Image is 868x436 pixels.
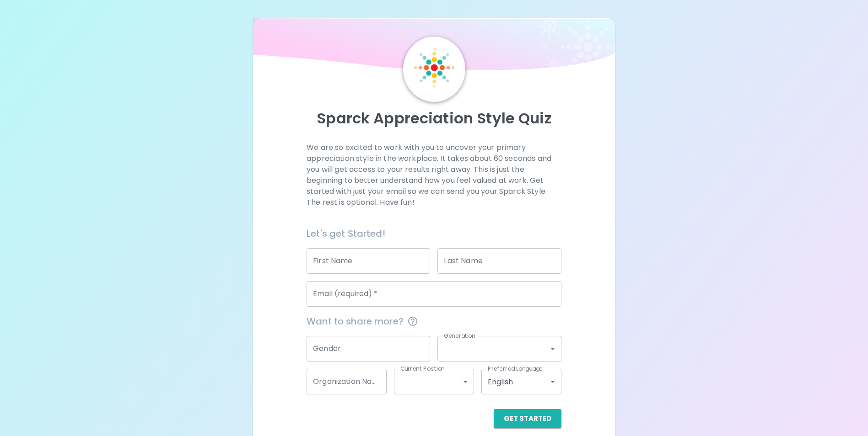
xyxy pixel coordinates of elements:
label: Generation [444,332,475,340]
img: Sparck Logo [414,48,454,88]
label: Preferred Language [488,365,543,372]
img: wave [253,18,615,75]
p: We are so excited to work with you to uncover your primary appreciation style in the workplace. I... [307,142,561,208]
button: Get Started [494,409,561,428]
svg: This information is completely confidential and only used for aggregated appreciation studies at ... [407,316,418,327]
h6: Let's get Started! [307,226,561,241]
div: English [481,369,561,394]
span: Want to share more? [307,314,561,329]
p: Sparck Appreciation Style Quiz [264,109,604,128]
label: Current Position [400,365,445,372]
